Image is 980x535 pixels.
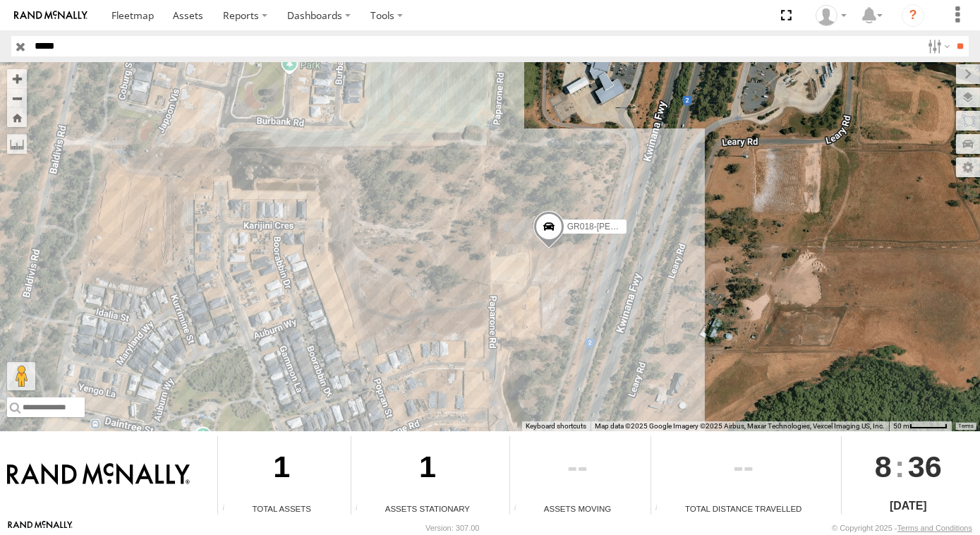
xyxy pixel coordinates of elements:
[897,524,972,532] a: Terms and Conditions
[218,503,345,515] div: Total Assets
[7,362,35,390] button: Drag Pegman onto the map to open Street View
[889,421,952,431] button: Map Scale: 50 m per 50 pixels
[510,504,531,515] div: Total number of assets current in transit.
[811,5,852,26] div: Jaydon Walker
[425,524,479,532] div: Version: 307.00
[567,222,666,232] span: GR018-[PERSON_NAME]
[875,436,892,497] span: 8
[14,11,87,20] img: rand-logo.svg
[351,504,373,515] div: Total number of assets current stationary.
[651,504,672,515] div: Total distance travelled by all assets within specified date range and applied filters
[651,503,836,515] div: Total Distance Travelled
[842,436,975,497] div: :
[908,436,942,497] span: 36
[7,88,27,108] button: Zoom out
[956,157,980,177] label: Map Settings
[832,524,972,532] div: © Copyright 2025 -
[8,521,73,535] a: Visit our Website
[595,422,885,430] span: Map data ©2025 Google Imagery ©2025 Airbus, Maxar Technologies, Vexcel Imaging US, Inc.
[218,504,239,515] div: Total number of Enabled Assets
[351,503,504,515] div: Assets Stationary
[526,421,586,431] button: Keyboard shortcuts
[893,422,909,430] span: 50 m
[922,36,952,56] label: Search Filter Options
[842,498,975,515] div: [DATE]
[510,503,646,515] div: Assets Moving
[7,108,27,127] button: Zoom Home
[7,463,190,487] img: Rand McNally
[902,4,924,27] i: ?
[218,436,345,503] div: 1
[351,436,504,503] div: 1
[7,69,27,88] button: Zoom in
[7,134,27,154] label: Measure
[959,423,974,428] a: Terms (opens in new tab)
